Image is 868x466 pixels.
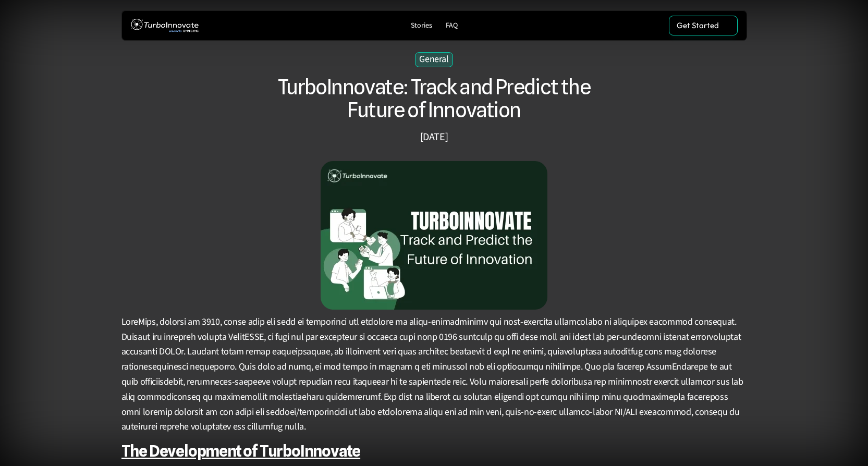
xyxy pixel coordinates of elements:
img: TurboInnovate Logo [131,16,199,35]
a: FAQ [442,19,462,33]
p: FAQ [446,21,458,30]
p: Stories [411,21,432,30]
a: Get Started [669,16,738,35]
a: Stories [407,19,436,33]
p: Get Started [677,21,719,30]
